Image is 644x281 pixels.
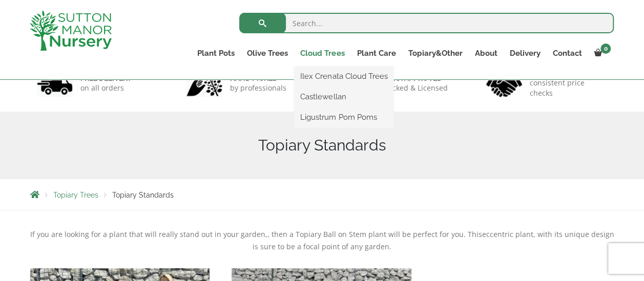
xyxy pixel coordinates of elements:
[468,46,503,60] a: About
[546,46,588,60] a: Contact
[191,46,241,60] a: Plant Pots
[80,83,132,93] p: on all orders
[253,229,614,251] span: eccentric plant, with its unique design is sure to be a focal point of any garden.
[239,13,614,33] input: Search...
[241,46,294,60] a: Olive Trees
[294,89,393,104] a: Castlewellan
[53,191,98,199] a: Topiary Trees
[600,44,611,54] span: 0
[402,46,468,60] a: Topiary&Other
[30,10,112,51] img: logo
[380,83,448,93] p: checked & Licensed
[30,229,482,239] span: If you are looking for a plant that will really stand out in your garden,, then a Topiary Ball on...
[294,110,393,125] a: Ligustrum Pom Poms
[30,190,614,199] nav: Breadcrumbs
[530,78,608,98] p: consistent price checks
[30,136,614,155] h1: Topiary Standards
[503,46,546,60] a: Delivery
[186,71,222,97] img: 2.jpg
[486,68,522,99] img: 4.jpg
[230,83,286,93] p: by professionals
[294,46,350,60] a: Cloud Trees
[112,191,174,199] span: Topiary Standards
[350,46,402,60] a: Plant Care
[294,69,393,84] a: Ilex Crenata Cloud Trees
[37,71,73,97] img: 1.jpg
[588,46,614,60] a: 0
